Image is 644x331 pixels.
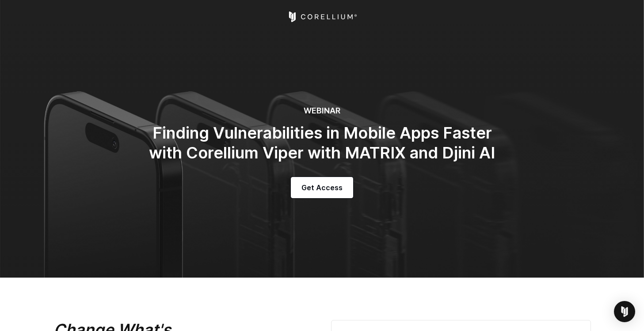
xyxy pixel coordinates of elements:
a: Get Access [291,177,353,198]
h2: Finding Vulnerabilities in Mobile Apps Faster with Corellium Viper with MATRIX and Djini AI [145,123,499,163]
div: Open Intercom Messenger [614,301,635,322]
span: Get Access [301,182,343,193]
a: Corellium Home [287,11,357,22]
h6: WEBINAR [145,106,499,116]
